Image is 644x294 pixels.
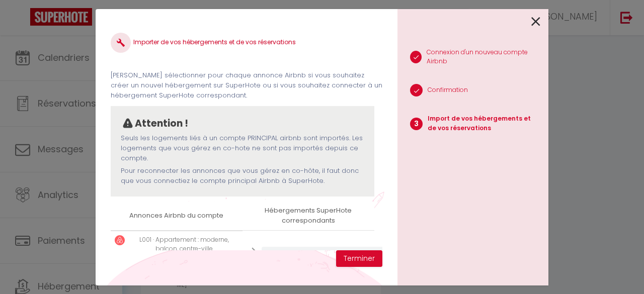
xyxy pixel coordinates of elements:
p: Attention ! [135,116,188,131]
h4: Importer de vos hébergements et de vos réservations [111,33,382,53]
p: Import de vos hébergements et de vos réservations [428,114,540,133]
p: L001 · Appartement : moderne, balcon, centre-ville [130,235,238,254]
th: Hébergements SuperHote correspondants [243,202,374,230]
button: Ouvrir le widget de chat LiveChat [8,4,38,34]
p: Pour reconnecter les annonces que vous gérez en co-hôte, il faut donc que vous connectiez le comp... [121,166,364,186]
p: Connexion d'un nouveau compte Airbnb [427,48,540,67]
th: Annonces Airbnb du compte [111,202,243,230]
p: [PERSON_NAME] sélectionner pour chaque annonce Airbnb si vous souhaitez créer un nouvel hébergeme... [111,70,382,101]
button: Terminer [336,250,382,267]
iframe: Chat [601,249,636,286]
p: Confirmation [428,85,468,95]
p: Seuls les logements liés à un compte PRINCIPAL airbnb sont importés. Les logements que vous gérez... [121,133,364,164]
span: 3 [410,118,423,130]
